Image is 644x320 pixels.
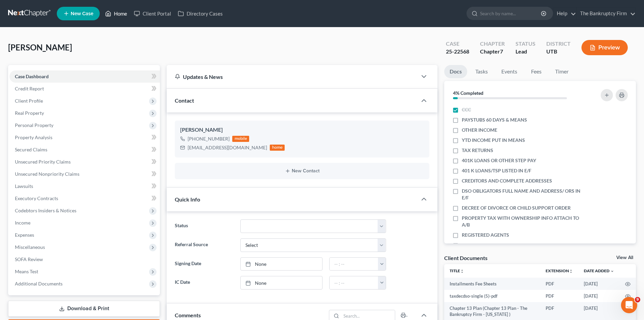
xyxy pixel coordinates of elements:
label: Status [171,219,237,233]
a: Executory Contracts [9,192,160,205]
td: [DATE] [578,290,620,302]
div: Lead [516,48,535,56]
span: Executory Contracts [15,195,58,201]
a: Extensionunfold_more [546,268,573,273]
button: Preview [581,40,628,55]
span: SOFA Review [15,256,43,262]
span: Personal Property [15,122,53,128]
div: Status [516,40,535,48]
span: [PERSON_NAME] [8,42,72,52]
span: 401K LOANS OR OTHER STEP PAY [462,157,536,164]
span: CCC [462,106,471,113]
div: Chapter [480,48,505,56]
a: Date Added expand_more [584,268,614,273]
span: Secured Claims [15,147,47,152]
button: New Contact [180,168,424,174]
td: [DATE] [578,278,620,290]
span: CREDITORS AND COMPLETE ADDRESSES [462,177,552,184]
label: IC Date [171,276,237,290]
div: [PERSON_NAME] [180,126,424,134]
span: Comments [175,312,201,318]
span: 9 [635,297,640,302]
span: Credit Report [15,86,44,91]
span: Miscellaneous [15,244,45,250]
a: Client Portal [130,7,174,20]
label: Referral Source [171,238,237,252]
span: 401 K LOANS/TSP LISTED IN E/F [462,167,531,174]
i: unfold_more [460,269,464,273]
a: SOFA Review [9,253,160,265]
a: Titleunfold_more [450,268,464,273]
span: BANK BALANCES [462,242,501,249]
input: -- : -- [330,276,378,289]
div: home [270,145,285,151]
a: Unsecured Nonpriority Claims [9,168,160,180]
a: View All [616,255,633,260]
a: Home [102,7,130,20]
span: Client Profile [15,98,43,104]
a: Lawsuits [9,180,160,192]
div: Updates & News [175,73,409,80]
a: Secured Claims [9,144,160,156]
td: Installments Fee Sheets [444,278,540,290]
a: Events [496,65,523,78]
span: Unsecured Priority Claims [15,159,71,165]
a: Credit Report [9,83,160,95]
span: Codebtors Insiders & Notices [15,208,76,213]
span: Case Dashboard [15,73,49,79]
span: 7 [500,48,503,55]
span: Expenses [15,232,34,238]
div: UTB [546,48,571,56]
a: Help [553,7,576,20]
input: -- : -- [330,258,378,271]
a: Timer [550,65,574,78]
span: DSO OBLIGATORS FULL NAME AND ADDRESS/ ORS IN E/F [462,188,582,201]
a: Docs [444,65,467,78]
div: Chapter [480,40,505,48]
a: Tasks [470,65,493,78]
span: PAYSTUBS 60 DAYS & MEANS [462,116,527,123]
span: [PHONE_NUMBER] [188,136,230,142]
td: taxdecdso-single (5)-pdf [444,290,540,302]
span: YTD INCOME PUT IN MEANS [462,137,525,144]
div: District [546,40,571,48]
i: expand_more [610,269,614,273]
i: unfold_more [569,269,573,273]
div: Case [446,40,469,48]
span: TAX RETURNS [462,147,493,154]
span: Quick Info [175,196,200,202]
input: Search by name... [480,7,542,20]
a: None [241,258,322,271]
span: PROPERTY TAX WITH OWNERSHIP INFO ATTACH TO A/B [462,215,582,228]
span: Additional Documents [15,281,63,286]
span: Contact [175,97,194,104]
div: [EMAIL_ADDRESS][DOMAIN_NAME] [188,144,267,151]
span: Property Analysis [15,134,52,140]
span: New Case [71,11,93,16]
a: Download & Print [8,301,160,317]
label: Signing Date [171,257,237,271]
a: Case Dashboard [9,70,160,83]
iframe: Intercom live chat [621,297,637,313]
span: Means Test [15,269,38,274]
span: DECREE OF DIVORCE OR CHILD SUPPORT ORDER [462,205,571,211]
a: Property Analysis [9,131,160,144]
span: REGISTERED AGENTS [462,232,509,238]
span: Income [15,220,30,226]
span: OTHER INCOME [462,127,497,133]
a: Directory Cases [174,7,226,20]
a: Unsecured Priority Claims [9,156,160,168]
span: Real Property [15,110,44,116]
strong: 4% Completed [453,90,483,96]
div: Client Documents [444,254,487,261]
span: Unsecured Nonpriority Claims [15,171,79,177]
a: None [241,276,322,289]
a: The Bankruptcy Firm [577,7,636,20]
td: PDF [540,278,578,290]
div: 25-22568 [446,48,469,56]
td: PDF [540,290,578,302]
a: Fees [525,65,547,78]
div: mobile [232,136,249,142]
span: Lawsuits [15,183,33,189]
